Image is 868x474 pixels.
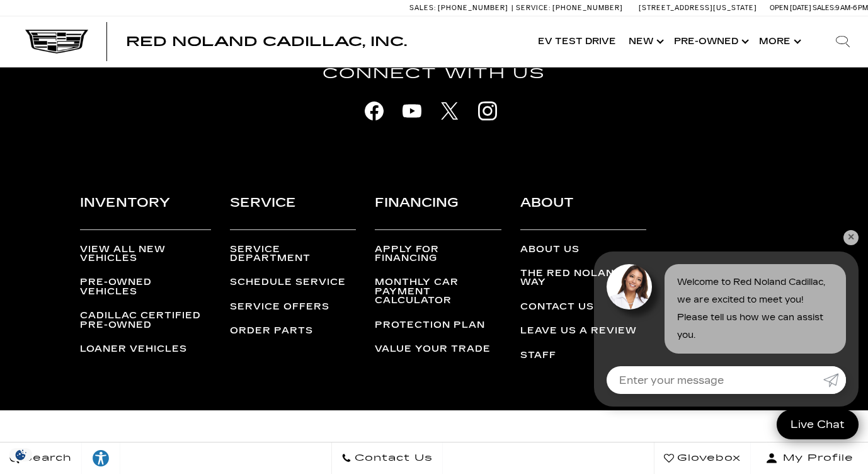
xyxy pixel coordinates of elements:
a: facebook [358,95,390,127]
a: Red Noland Cadillac, Inc. [126,35,407,48]
a: Schedule Service [230,278,356,287]
span: Live Chat [784,417,851,432]
a: Monthly Car Payment Calculator [375,278,501,305]
button: Open user profile menu [751,442,868,474]
span: Sales: [813,4,835,12]
a: youtube [396,95,428,127]
a: Pre-Owned Vehicles [80,278,210,296]
a: The Red Noland Way [520,269,646,287]
a: Order Parts [230,327,356,335]
div: Explore your accessibility options [82,449,120,468]
span: Sales: [409,4,436,12]
a: [STREET_ADDRESS][US_STATE] [639,4,757,12]
a: Submit [823,366,846,394]
img: Cadillac Dark Logo with Cadillac White Text [25,30,88,54]
section: Click to Open Cookie Consent Modal [6,448,35,461]
span: Service: [516,4,551,12]
span: Contact Us [351,449,433,467]
img: Opt-Out Icon [6,448,35,461]
a: Loaner Vehicles [80,345,210,354]
a: Service Department [230,245,356,263]
a: Protection Plan [375,321,501,330]
span: Search [20,449,72,467]
h4: Connect With Us [84,62,784,85]
h3: About [520,192,646,229]
span: Glovebox [674,449,741,467]
a: Staff [520,351,646,360]
a: About Us [520,245,646,254]
a: Contact Us [331,442,443,474]
div: Welcome to Red Noland Cadillac, we are excited to meet you! Please tell us how we can assist you. [665,264,846,354]
a: Service: [PHONE_NUMBER] [511,4,626,11]
span: Red Noland Cadillac, Inc. [126,34,407,49]
h3: Inventory [80,192,210,229]
a: Live Chat [777,410,859,439]
p: Copyright © 2025 - [82,441,425,458]
a: instagram [472,95,503,127]
a: EV Test Drive [532,16,622,67]
div: Search [818,16,868,67]
a: X [434,95,465,127]
a: New [622,16,668,67]
a: Leave Us a Review [520,327,646,335]
a: Contact Us [520,303,646,311]
span: [PHONE_NUMBER] [438,4,508,12]
span: 9 AM-6 PM [835,4,868,12]
span: Open [DATE] [770,4,811,12]
img: Agent profile photo [607,264,652,309]
a: Cadillac Certified Pre-Owned [80,311,210,330]
a: Sales: [PHONE_NUMBER] [409,4,511,11]
h3: Financing [375,192,501,229]
span: [PHONE_NUMBER] [552,4,623,12]
button: More [753,16,805,67]
a: Value Your Trade [375,345,501,354]
input: Enter your message [607,366,823,394]
span: My Profile [778,449,854,467]
a: Explore your accessibility options [82,442,120,474]
a: Apply for Financing [375,245,501,263]
a: Service Offers [230,303,356,311]
a: Glovebox [654,442,751,474]
h3: Service [230,192,356,229]
a: Pre-Owned [668,16,753,67]
a: View All New Vehicles [80,245,210,263]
